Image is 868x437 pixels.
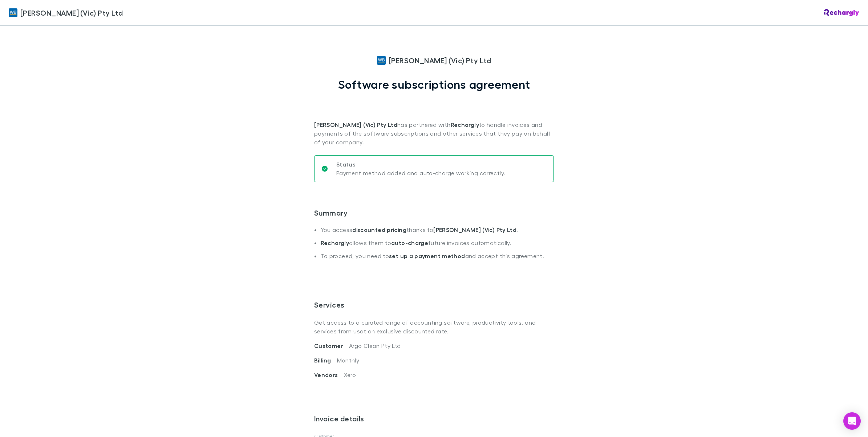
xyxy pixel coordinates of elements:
h3: Services [314,300,554,312]
h3: Summary [314,208,554,220]
img: William Buck (Vic) Pty Ltd's Logo [377,56,386,65]
strong: discounted pricing [352,226,406,233]
p: Status [336,160,505,169]
span: Customer [314,342,349,349]
strong: Rechargly [451,121,479,128]
span: Billing [314,357,337,364]
span: [PERSON_NAME] (Vic) Pty Ltd [389,55,491,66]
div: Open Intercom Messenger [843,412,861,430]
strong: [PERSON_NAME] (Vic) Pty Ltd [314,121,397,128]
span: Monthly [337,357,360,364]
strong: auto-charge [391,239,428,246]
span: [PERSON_NAME] (Vic) Pty Ltd [20,7,123,18]
strong: Rechargly [321,239,349,246]
span: Vendors [314,371,344,378]
p: Payment method added and auto-charge working correctly. [336,169,505,177]
p: has partnered with to handle invoices and payments of the software subscriptions and other servic... [314,91,554,147]
li: You access thanks to . [321,226,554,239]
strong: set up a payment method [389,252,465,260]
li: To proceed, you need to and accept this agreement. [321,252,554,265]
img: Rechargly Logo [824,9,859,16]
strong: [PERSON_NAME] (Vic) Pty Ltd [433,226,516,233]
h3: Invoice details [314,414,554,426]
span: Argo Clean Pty Ltd [349,342,401,349]
img: William Buck (Vic) Pty Ltd's Logo [9,8,17,17]
span: Xero [344,371,356,378]
li: allows them to future invoices automatically. [321,239,554,252]
p: Get access to a curated range of accounting software, productivity tools, and services from us at... [314,312,554,341]
h1: Software subscriptions agreement [338,77,530,91]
